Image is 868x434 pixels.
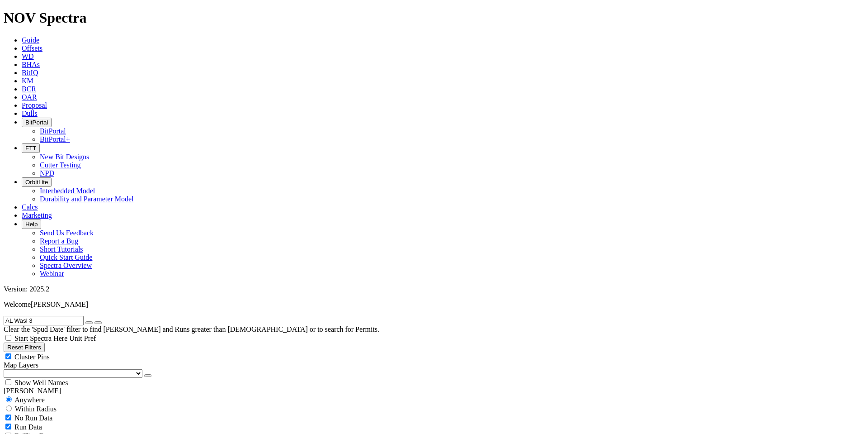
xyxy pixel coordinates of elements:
a: Guide [22,36,39,44]
a: Report a Bug [40,237,78,245]
span: Show Well Names [14,379,68,386]
span: BitPortal [25,119,48,126]
a: Short Tutorials [40,245,83,253]
a: Interbedded Model [40,187,95,195]
a: BitPortal+ [40,135,70,143]
a: BHAs [22,61,40,68]
span: Anywhere [14,396,45,404]
span: [PERSON_NAME] [31,300,88,308]
span: OrbitLite [25,179,48,186]
div: Version: 2025.2 [4,285,864,293]
h1: NOV Spectra [4,10,864,26]
a: BitPortal [40,127,66,135]
button: OrbitLite [22,177,52,187]
a: OAR [22,93,37,101]
span: Cluster Pins [14,353,50,361]
a: NPD [40,169,54,177]
a: Marketing [22,211,52,219]
span: No Run Data [14,414,52,422]
input: Search [4,316,84,325]
div: [PERSON_NAME] [4,387,864,395]
a: Proposal [22,101,47,109]
span: Within Radius [15,405,57,413]
span: Unit Pref [69,334,96,342]
span: FTT [25,145,36,152]
span: Clear the 'Spud Date' filter to find [PERSON_NAME] and Runs greater than [DEMOGRAPHIC_DATA] or to... [4,325,379,333]
p: Welcome [4,300,864,309]
button: Reset Filters [4,343,45,352]
a: KM [22,77,33,85]
a: New Bit Designs [40,153,89,161]
a: Send Us Feedback [40,229,94,237]
span: Start Spectra Here [14,334,67,342]
a: BCR [22,85,36,93]
span: Map Layers [4,361,38,369]
a: Spectra Overview [40,262,92,269]
a: BitIQ [22,69,38,76]
input: Start Spectra Here [5,335,11,341]
a: Webinar [40,270,64,277]
a: Dulls [22,110,38,117]
button: FTT [22,143,40,153]
span: Run Data [14,423,42,431]
a: Quick Start Guide [40,253,92,261]
a: Cutter Testing [40,161,81,169]
a: Offsets [22,44,42,52]
span: Help [25,221,38,228]
a: WD [22,52,34,60]
button: Help [22,219,41,229]
a: Calcs [22,203,38,211]
button: BitPortal [22,118,52,127]
a: Durability and Parameter Model [40,195,134,203]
